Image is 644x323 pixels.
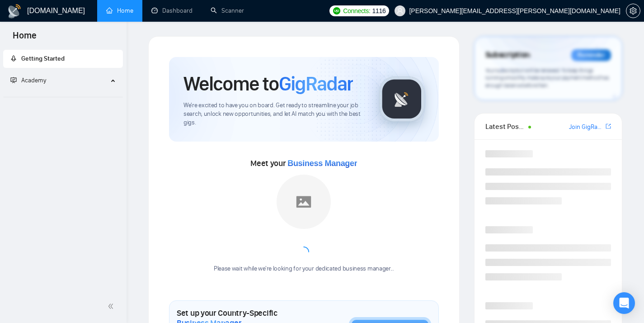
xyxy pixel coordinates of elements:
[10,55,17,62] span: rocket
[10,77,17,83] span: fund-projection-screen
[372,6,385,16] span: 1116
[10,76,46,84] span: Academy
[151,7,193,14] a: dashboardDashboard
[211,7,244,14] a: searchScanner
[3,93,123,99] li: Academy Homepage
[569,122,604,132] a: Join GigRadar Slack Community
[626,4,640,18] button: setting
[571,49,611,61] div: Reminder
[296,245,311,259] span: loading
[21,76,46,84] span: Academy
[279,71,353,96] span: GigRadar
[485,47,530,63] span: Subscription
[606,122,611,131] a: export
[7,4,22,19] img: logo
[5,29,44,48] span: Home
[3,50,123,68] li: Getting Started
[208,265,400,273] div: Please wait while we're looking for your dedicated business manager...
[333,7,340,14] img: upwork-logo.png
[626,7,640,14] span: setting
[343,6,370,16] span: Connects:
[108,302,117,311] span: double-left
[250,158,357,168] span: Meet your
[606,123,611,130] span: export
[485,121,526,132] span: Latest Posts from the GigRadar Community
[183,101,365,127] span: We're excited to have you on board. Get ready to streamline your job search, unlock new opportuni...
[626,7,640,14] a: setting
[183,71,353,96] h1: Welcome to
[397,8,403,14] span: user
[379,76,424,122] img: gigradar-logo.png
[277,175,331,229] img: placeholder.png
[106,7,133,14] a: homeHome
[21,55,65,62] span: Getting Started
[613,292,635,314] div: Open Intercom Messenger
[287,159,357,168] span: Business Manager
[485,67,609,89] span: Your subscription will be renewed. To keep things running smoothly, make sure your payment method...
